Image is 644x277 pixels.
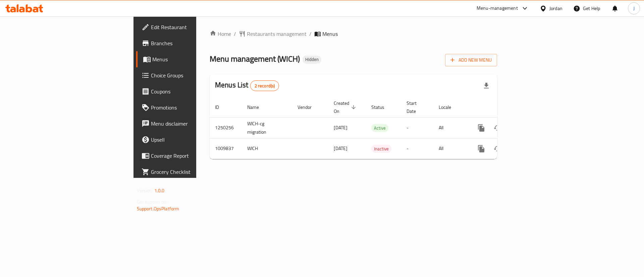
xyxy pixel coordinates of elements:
[309,30,312,38] li: /
[473,141,489,157] button: more
[371,145,391,153] span: Inactive
[433,138,468,159] td: All
[473,120,489,136] button: more
[239,30,307,38] a: Restaurants management
[136,132,241,148] a: Upsell
[136,164,241,180] a: Grocery Checklist
[371,124,388,132] span: Active
[151,87,236,95] span: Coupons
[137,186,153,195] span: Version:
[151,103,236,112] span: Promotions
[303,56,321,64] div: Hidden
[151,71,236,79] span: Choice Groups
[136,116,241,132] a: Menu disclaimer
[445,54,497,66] button: Add New Menu
[468,97,543,118] th: Actions
[210,30,497,38] nav: breadcrumb
[251,83,279,89] span: 2 record(s)
[137,198,168,206] span: Get support on:
[489,120,505,136] button: Change Status
[450,56,492,64] span: Add New Menu
[407,99,425,115] span: Start Date
[298,103,320,111] span: Vendor
[154,186,165,195] span: 1.0.0
[136,83,241,99] a: Coupons
[136,51,241,67] a: Menus
[152,55,236,63] span: Menus
[489,141,505,157] button: Change Status
[210,51,300,66] span: Menu management ( WICH )
[215,80,279,91] h2: Menus List
[633,5,635,12] span: J
[334,99,358,115] span: Created On
[215,103,228,111] span: ID
[242,117,292,138] td: WICH-cg migration
[433,117,468,138] td: All
[247,103,268,111] span: Name
[137,204,179,213] a: Support.OpsPlatform
[151,23,236,31] span: Edit Restaurant
[247,30,307,38] span: Restaurants management
[549,5,562,12] div: Jordan
[371,124,388,132] div: Active
[334,123,347,132] span: [DATE]
[371,145,391,153] div: Inactive
[334,144,347,153] span: [DATE]
[401,117,433,138] td: -
[136,19,241,35] a: Edit Restaurant
[136,99,241,116] a: Promotions
[401,138,433,159] td: -
[322,30,338,38] span: Menus
[151,152,236,160] span: Coverage Report
[303,57,321,62] span: Hidden
[242,138,292,159] td: WICH
[477,4,518,12] div: Menu-management
[250,80,279,91] div: Total records count
[151,136,236,144] span: Upsell
[478,78,494,94] div: Export file
[136,148,241,164] a: Coverage Report
[210,97,543,159] table: enhanced table
[151,168,236,176] span: Grocery Checklist
[136,35,241,51] a: Branches
[136,67,241,83] a: Choice Groups
[439,103,460,111] span: Locale
[371,103,393,111] span: Status
[151,39,236,47] span: Branches
[151,120,236,128] span: Menu disclaimer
